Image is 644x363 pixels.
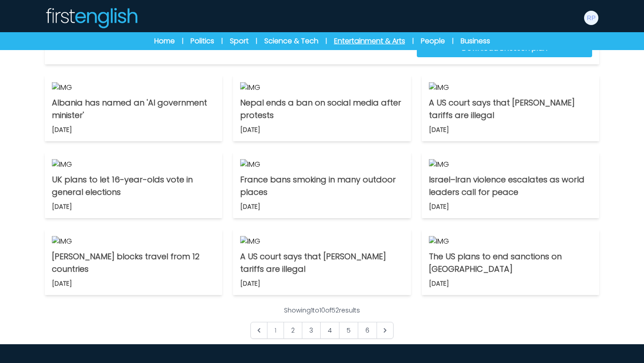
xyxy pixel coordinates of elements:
[429,173,592,198] p: Israel–Iran violence escalates as world leaders call for peace
[233,229,411,295] a: IMG A US court says that [PERSON_NAME] tariffs are illegal [DATE]
[240,159,403,170] img: IMG
[45,75,222,141] a: IMG Albania has named an 'AI government minister' [DATE]
[230,36,249,46] a: Sport
[320,322,339,339] a: Go to page 4
[240,125,260,134] p: [DATE]
[182,37,183,46] span: |
[154,36,175,46] a: Home
[452,37,453,46] span: |
[240,279,260,288] p: [DATE]
[233,152,411,218] a: IMG France bans smoking in many outdoor places [DATE]
[331,306,339,315] span: 52
[52,202,72,211] p: [DATE]
[334,36,405,46] a: Entertainment & Arts
[256,37,257,46] span: |
[302,322,321,339] a: Go to page 3
[422,152,599,218] a: IMG Israel–Iran violence escalates as world leaders call for peace [DATE]
[429,202,449,211] p: [DATE]
[52,250,215,275] p: [PERSON_NAME] blocks travel from 12 countries
[421,36,445,46] a: People
[45,229,222,295] a: IMG [PERSON_NAME] blocks travel from 12 countries [DATE]
[326,37,327,46] span: |
[429,250,592,275] p: The US plans to end sanctions on [GEOGRAPHIC_DATA]
[52,173,215,198] p: UK plans to let 16-year-olds vote in general elections
[45,152,222,218] a: IMG UK plans to let 16-year-olds vote in general elections [DATE]
[461,36,490,46] a: Business
[240,250,403,275] p: A US court says that [PERSON_NAME] tariffs are illegal
[311,306,313,315] span: 1
[339,322,358,339] a: Go to page 5
[250,322,267,339] span: &laquo; Previous
[377,322,394,339] a: Next &raquo;
[429,125,449,134] p: [DATE]
[45,7,138,29] img: Logo
[240,236,403,247] img: IMG
[52,279,72,288] p: [DATE]
[429,279,449,288] p: [DATE]
[191,36,214,46] a: Politics
[240,97,403,122] p: Nepal ends a ban on social media after protests
[250,306,394,339] nav: Pagination Navigation
[52,125,72,134] p: [DATE]
[422,229,599,295] a: IMG The US plans to end sanctions on [GEOGRAPHIC_DATA] [DATE]
[358,322,377,339] a: Go to page 6
[240,82,403,93] img: IMG
[233,75,411,141] a: IMG Nepal ends a ban on social media after protests [DATE]
[284,322,302,339] a: Go to page 2
[267,322,284,339] span: 1
[422,75,599,141] a: IMG A US court says that [PERSON_NAME] tariffs are illegal [DATE]
[52,236,215,247] img: IMG
[52,159,215,170] img: IMG
[264,36,318,46] a: Science & Tech
[584,11,598,25] img: Rossella Pichichero
[240,202,260,211] p: [DATE]
[240,173,403,198] p: France bans smoking in many outdoor places
[52,97,215,122] p: Albania has named an 'AI government minister'
[52,82,215,93] img: IMG
[429,236,592,247] img: IMG
[429,82,592,93] img: IMG
[412,37,414,46] span: |
[319,306,325,315] span: 10
[429,159,592,170] img: IMG
[221,37,223,46] span: |
[429,97,592,122] p: A US court says that [PERSON_NAME] tariffs are illegal
[284,306,360,315] p: Showing to of results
